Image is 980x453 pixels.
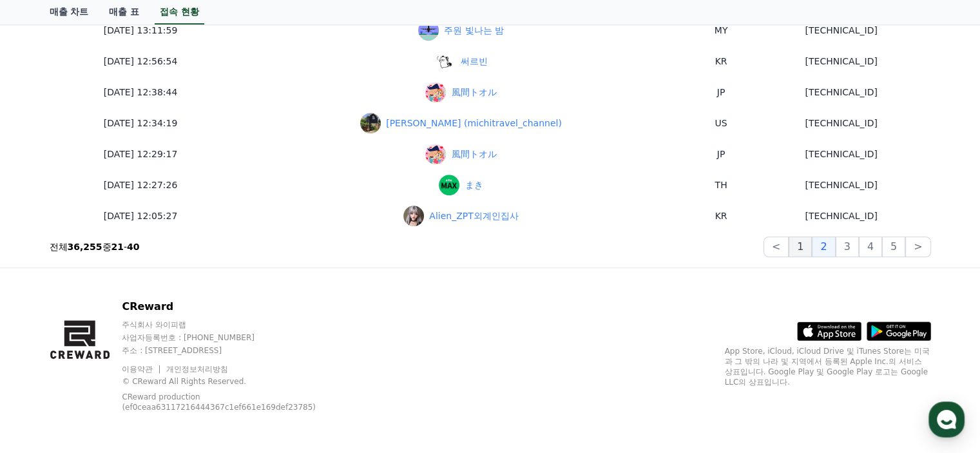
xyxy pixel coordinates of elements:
p: © CReward All Rights Reserved. [122,376,348,387]
td: US [690,108,751,139]
td: [TECHNICAL_ID] [752,200,931,231]
span: Settings [191,365,222,376]
td: [TECHNICAL_ID] [752,15,931,46]
td: [TECHNICAL_ID] [752,139,931,169]
button: 2 [812,236,835,257]
td: KR [690,200,751,231]
td: [TECHNICAL_ID] [752,77,931,108]
a: 風間トオル [451,86,496,99]
button: 5 [882,236,905,257]
img: 써르빈 [434,51,455,72]
td: [TECHNICAL_ID] [752,169,931,200]
a: まき [465,178,483,192]
td: JP [690,77,751,108]
span: Messages [107,366,145,376]
span: [DATE] 13:11:59 [55,24,227,37]
button: > [905,236,930,257]
a: Settings [166,346,247,378]
span: [DATE] 12:05:27 [55,209,227,223]
p: 전체 중 - [50,240,140,253]
span: [DATE] 12:34:19 [55,117,227,130]
img: Michi H (michitravel_channel) [360,113,381,133]
p: 주식회사 와이피랩 [122,320,348,330]
td: TH [690,169,751,200]
a: 개인정보처리방침 [166,365,228,374]
td: MY [690,15,751,46]
td: [TECHNICAL_ID] [752,108,931,139]
button: 1 [789,236,812,257]
p: 주소 : [STREET_ADDRESS] [122,345,348,356]
button: 3 [836,236,859,257]
td: [TECHNICAL_ID] [752,46,931,77]
a: Alien_ZPT외계인집사 [429,209,518,223]
p: App Store, iCloud, iCloud Drive 및 iTunes Store는 미국과 그 밖의 나라 및 지역에서 등록된 Apple Inc.의 서비스 상표입니다. Goo... [725,346,931,387]
a: Messages [85,346,166,378]
span: [DATE] 12:38:44 [55,86,227,99]
a: [PERSON_NAME] (michitravel_channel) [386,117,562,130]
td: JP [690,139,751,169]
strong: 21 [111,242,124,252]
span: [DATE] 12:56:54 [55,55,227,68]
a: 주원 빛나는 밤 [444,24,504,37]
p: CReward [122,299,348,314]
img: 風間トオル [425,82,446,102]
button: < [764,236,789,257]
strong: 40 [127,242,139,252]
span: [DATE] 12:29:17 [55,148,227,161]
p: CReward production (ef0ceaa63117216444367c1ef661e169def23785) [122,392,328,412]
span: [DATE] 12:27:26 [55,178,227,192]
a: 風間トオル [451,148,496,161]
strong: 36,255 [68,242,102,252]
img: Alien_ZPT외계인집사 [403,206,424,226]
img: 風間トオル [425,144,446,164]
p: 사업자등록번호 : [PHONE_NUMBER] [122,333,348,343]
a: Home [4,346,85,378]
a: 써르빈 [460,55,487,68]
td: KR [690,46,751,77]
span: Home [33,365,55,376]
a: 이용약관 [122,365,162,374]
img: まき [439,175,459,195]
button: 4 [859,236,882,257]
img: 주원 빛나는 밤 [418,20,439,41]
